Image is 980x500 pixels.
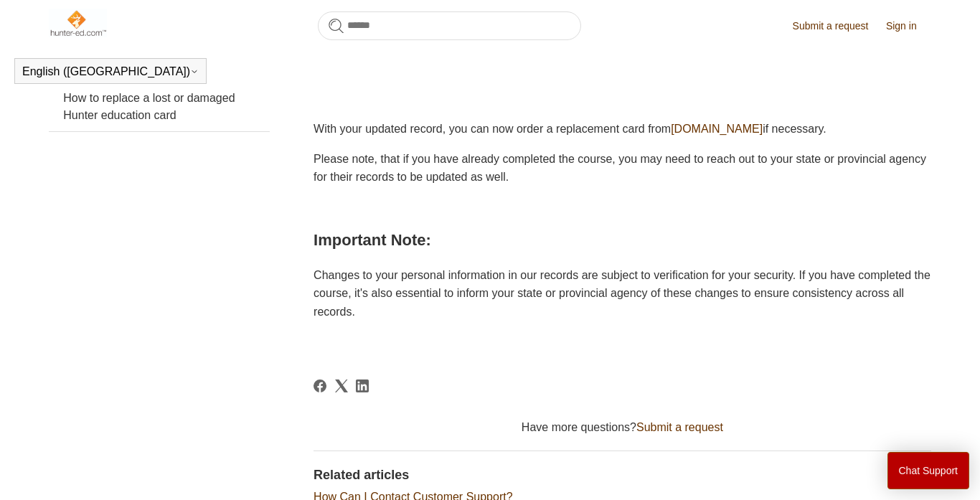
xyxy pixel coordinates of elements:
[318,11,581,40] input: Search
[314,419,931,436] div: Have more questions?
[671,123,763,135] a: [DOMAIN_NAME]
[335,379,348,392] svg: Share this page on X Corp
[314,153,926,184] span: Please note, that if you have already completed the course, you may need to reach out to your sta...
[314,379,326,392] a: Facebook
[887,452,970,489] button: Chat Support
[49,82,269,131] a: How to replace a lost or damaged Hunter education card
[335,379,348,392] a: X Corp
[314,227,931,253] h2: Important Note:
[886,19,931,34] a: Sign in
[356,379,369,392] a: LinkedIn
[22,65,199,78] button: English ([GEOGRAPHIC_DATA])
[49,9,107,37] img: Hunter-Ed Help Center home page
[314,120,931,138] p: With your updated record, you can now order a replacement card from if necessary.
[314,379,326,392] svg: Share this page on Facebook
[636,421,723,433] a: Submit a request
[314,466,931,485] h2: Related articles
[793,19,883,34] a: Submit a request
[314,266,931,321] p: Changes to your personal information in our records are subject to verification for your security...
[356,379,369,392] svg: Share this page on LinkedIn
